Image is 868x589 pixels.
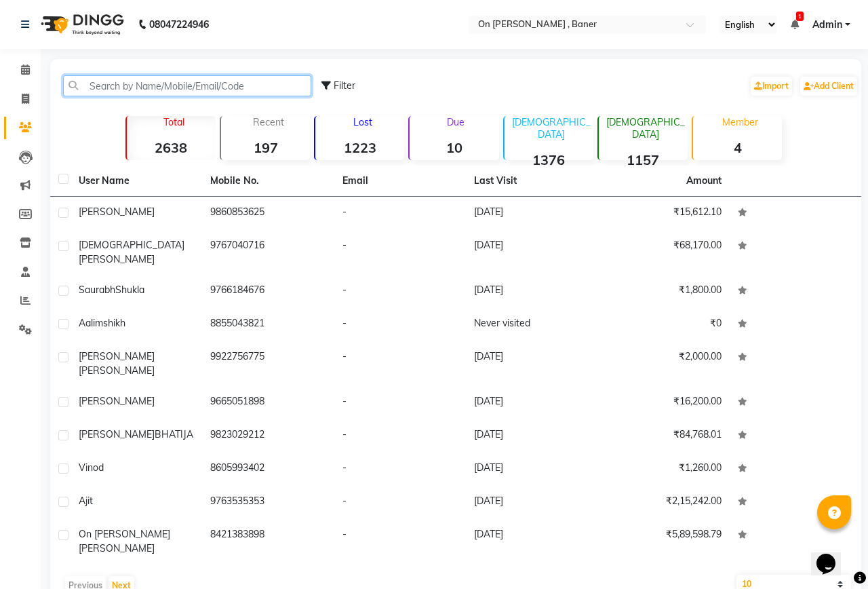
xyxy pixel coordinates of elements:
span: [PERSON_NAME] [79,364,155,377]
td: [DATE] [466,197,597,230]
strong: 2638 [127,139,216,156]
span: [PERSON_NAME] [79,395,155,407]
span: Filter [334,79,355,92]
span: [PERSON_NAME] [79,542,155,554]
span: Admin [812,18,842,32]
strong: 197 [221,139,310,156]
strong: 1376 [505,151,593,168]
td: [DATE] [466,453,597,486]
td: ₹68,170.00 [597,230,729,275]
td: 8605993402 [202,453,334,486]
td: [DATE] [466,341,597,386]
td: [DATE] [466,419,597,453]
th: Last Visit [466,166,597,197]
th: Mobile No. [202,166,334,197]
td: 8855043821 [202,308,334,341]
td: - [334,386,466,419]
span: vinod [79,461,104,474]
td: - [334,453,466,486]
td: Never visited [466,308,597,341]
td: - [334,519,466,564]
td: - [334,230,466,275]
td: 9767040716 [202,230,334,275]
td: - [334,486,466,519]
td: - [334,308,466,341]
td: ₹2,15,242.00 [597,486,729,519]
span: BHATIJA [155,428,193,440]
td: - [334,197,466,230]
strong: 1157 [599,151,688,168]
span: [PERSON_NAME] [79,428,155,440]
p: Recent [226,116,310,128]
a: Import [751,77,792,96]
td: ₹84,768.01 [597,419,729,453]
td: ₹16,200.00 [597,386,729,419]
td: 9922756775 [202,341,334,386]
td: 8421383898 [202,519,334,564]
td: ₹5,89,598.79 [597,519,729,564]
span: aalim [79,317,103,329]
span: [PERSON_NAME] [79,253,155,265]
span: [PERSON_NAME] [79,206,155,218]
td: 9766184676 [202,275,334,308]
td: [DATE] [466,230,597,275]
td: 9823029212 [202,419,334,453]
p: Due [412,116,498,128]
td: - [334,419,466,453]
a: Add Client [800,77,857,96]
td: ₹1,260.00 [597,453,729,486]
span: shikh [103,317,125,329]
td: - [334,341,466,386]
td: ₹15,612.10 [597,197,729,230]
span: Ajit [79,495,93,507]
p: Total [132,116,216,128]
td: [DATE] [466,486,597,519]
span: [DEMOGRAPHIC_DATA] [79,239,184,251]
p: [DEMOGRAPHIC_DATA] [604,116,688,140]
td: [DATE] [466,519,597,564]
th: Amount [678,166,730,196]
p: Member [698,116,782,128]
strong: 1223 [315,139,404,156]
th: Email [334,166,466,197]
td: [DATE] [466,386,597,419]
p: Lost [321,116,404,128]
input: Search by Name/Mobile/Email/Code [63,75,311,96]
td: ₹1,800.00 [597,275,729,308]
th: User Name [71,166,202,197]
b: 08047224946 [149,5,209,43]
td: ₹2,000.00 [597,341,729,386]
strong: 10 [410,139,498,156]
span: 1 [796,12,804,21]
a: 1 [791,18,799,31]
span: Saurabh [79,284,115,296]
td: ₹0 [597,308,729,341]
td: 9665051898 [202,386,334,419]
td: 9860853625 [202,197,334,230]
span: on [PERSON_NAME] [79,528,170,540]
td: - [334,275,466,308]
span: Shukla [115,284,144,296]
td: [DATE] [466,275,597,308]
iframe: chat widget [811,535,854,575]
span: [PERSON_NAME] [79,350,155,362]
strong: 4 [693,139,782,156]
p: [DEMOGRAPHIC_DATA] [510,116,593,140]
img: logo [35,5,127,43]
td: 9763535353 [202,486,334,519]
